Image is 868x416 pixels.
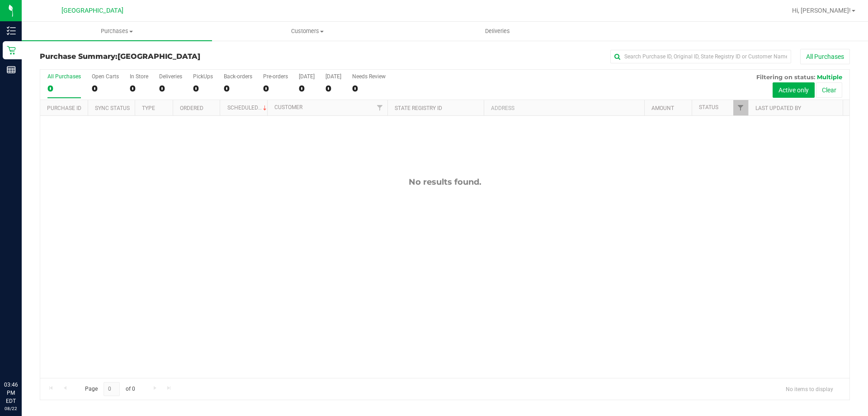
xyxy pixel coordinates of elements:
a: State Registry ID [395,105,442,111]
div: 0 [325,83,341,94]
div: PickUps [193,73,213,80]
div: Deliveries [159,73,182,80]
div: 0 [92,83,119,94]
div: 0 [224,83,252,94]
div: 0 [47,83,81,94]
a: Amount [651,105,674,111]
p: 03:46 PM EDT [4,381,18,405]
span: [GEOGRAPHIC_DATA] [118,52,200,61]
input: Search Purchase ID, Original ID, State Registry ID or Customer Name... [610,50,791,63]
div: 0 [193,83,213,94]
a: Deliveries [402,22,593,41]
span: Page of 0 [77,382,142,396]
h3: Purchase Summary: [40,53,310,61]
div: [DATE] [299,73,315,80]
div: 0 [263,83,288,94]
a: Last Updated By [755,105,801,111]
button: Active only [773,82,815,98]
a: Filter [733,100,748,115]
p: 08/22 [4,405,18,412]
inline-svg: Reports [7,65,16,74]
div: [DATE] [325,73,341,80]
span: Multiple [817,73,842,81]
div: Needs Review [352,73,386,80]
div: All Purchases [47,73,81,80]
button: All Purchases [800,49,850,64]
div: No results found. [40,177,849,187]
a: Customers [212,22,402,41]
iframe: Resource center [9,344,36,371]
span: Customers [212,27,402,35]
th: Address [484,100,644,116]
a: Ordered [180,105,203,111]
div: Back-orders [224,73,252,80]
span: No items to display [778,382,840,396]
a: Purchases [22,22,212,41]
a: Scheduled [227,105,269,111]
div: In Store [130,73,148,80]
a: Customer [274,104,302,110]
inline-svg: Retail [7,46,16,55]
a: Purchase ID [47,105,81,111]
a: Status [699,104,718,110]
div: Open Carts [92,73,119,80]
button: Clear [816,82,842,98]
a: Type [142,105,155,111]
div: 0 [299,83,315,94]
iframe: Resource center unread badge [27,342,38,353]
div: 0 [130,83,148,94]
div: 0 [159,83,182,94]
a: Filter [373,100,387,115]
a: Sync Status [95,105,130,111]
span: Purchases [22,27,212,35]
span: [GEOGRAPHIC_DATA] [61,7,123,14]
span: Filtering on status: [756,73,815,81]
span: Hi, [PERSON_NAME]! [792,7,851,14]
div: 0 [352,83,386,94]
inline-svg: Inventory [7,26,16,35]
span: Deliveries [473,27,522,35]
div: Pre-orders [263,73,288,80]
